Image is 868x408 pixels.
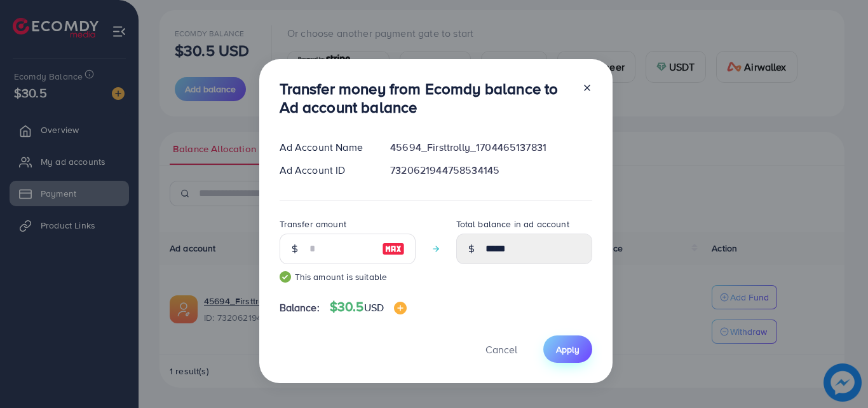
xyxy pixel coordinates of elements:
h4: $30.5 [330,299,407,315]
span: USD [364,300,384,314]
button: Cancel [470,335,533,363]
span: Balance: [280,300,320,315]
span: Apply [556,343,580,356]
div: 7320621944758534145 [380,163,602,178]
img: image [382,241,405,257]
div: Ad Account ID [269,163,381,178]
button: Apply [543,335,592,363]
label: Transfer amount [280,218,346,230]
small: This amount is suitable [280,271,416,283]
span: Cancel [485,342,517,356]
label: Total balance in ad account [456,218,569,230]
div: Ad Account Name [269,140,381,155]
h3: Transfer money from Ecomdy balance to Ad account balance [280,80,572,116]
img: image [394,302,407,314]
img: guide [280,271,291,283]
div: 45694_Firsttrolly_1704465137831 [380,140,602,155]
